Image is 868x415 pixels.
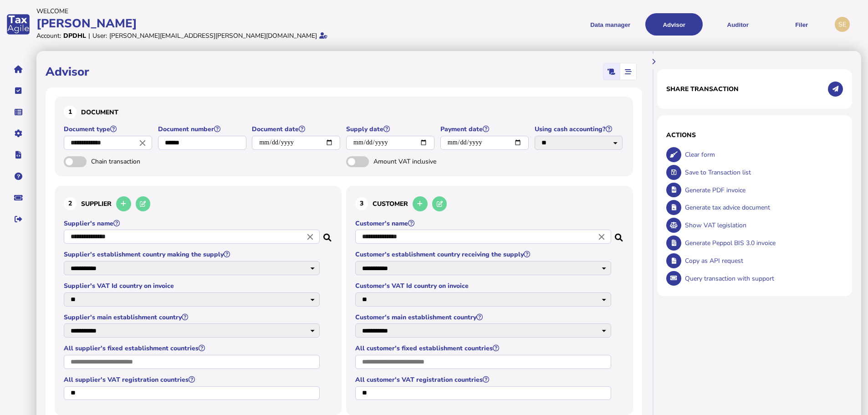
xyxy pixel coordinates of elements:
div: Generate PDF invoice [683,181,843,199]
i: Search for a dummy seller [323,231,332,238]
label: Customer's main establishment country [355,313,613,322]
button: Save transaction [666,165,681,180]
div: [PERSON_NAME][EMAIL_ADDRESS][PERSON_NAME][DOMAIN_NAME] [109,31,317,40]
div: Show VAT legislation [683,216,843,234]
label: Supply date [346,125,436,133]
app-field: Select a document type [64,125,153,156]
label: All customer's VAT registration countries [355,375,613,384]
h3: Customer [355,195,624,213]
button: Data manager [9,102,28,122]
button: Shows a dropdown of Data manager options [582,13,639,36]
label: All supplier's fixed establishment countries [64,344,321,353]
button: Auditor [709,13,766,36]
span: Amount VAT inclusive [373,157,469,166]
button: Tasks [9,81,28,100]
div: Copy as API request [683,252,843,270]
div: Query transaction with support [683,270,843,287]
button: Generate tax advice document [666,200,681,215]
button: Share transaction [828,82,843,97]
label: Customer's establishment country receiving the supply [355,250,613,259]
i: Search for a dummy customer [615,231,624,238]
div: Profile settings [835,17,850,32]
label: Document number [158,125,248,133]
label: Supplier's name [64,219,321,228]
button: Edit selected customer in the database [432,196,447,211]
div: DPDHL [63,31,86,40]
button: Manage settings [9,124,28,143]
h3: Supplier [64,195,332,213]
i: Close [597,232,607,242]
mat-button-toggle: Stepper view [620,63,636,80]
button: Copy data as API request body to clipboard [666,253,681,268]
button: Sign out [9,210,28,229]
label: Supplier's establishment country making the supply [64,250,321,259]
label: Document type [64,125,153,133]
i: Close [305,232,315,242]
button: Edit selected supplier in the database [136,196,151,211]
label: Customer's VAT Id country on invoice [355,282,613,290]
div: Clear form [683,146,843,164]
div: [PERSON_NAME] [36,15,431,31]
button: Add a new customer to the database [413,196,428,211]
label: Supplier's VAT Id country on invoice [64,282,321,290]
label: All customer's fixed establishment countries [355,344,613,353]
button: Shows a dropdown of VAT Advisor options [645,13,703,36]
button: Home [9,60,28,79]
div: User: [92,31,107,40]
div: 1 [64,106,77,118]
div: | [88,31,90,40]
h1: Share transaction [666,85,739,93]
label: Using cash accounting? [535,125,624,133]
button: Show VAT legislation [666,218,681,233]
button: Hide [646,54,661,69]
button: Generate pdf [666,183,681,198]
button: Filer [773,13,830,36]
h1: Advisor [46,64,89,80]
label: Payment date [440,125,530,133]
div: Account: [36,31,61,40]
span: Chain transaction [91,157,187,166]
h3: Document [64,106,624,118]
h1: Actions [666,131,843,139]
i: Email verified [319,32,327,39]
mat-button-toggle: Classic scrolling page view [603,63,620,80]
label: Document date [252,125,342,133]
label: Supplier's main establishment country [64,313,321,322]
button: Raise a support ticket [9,188,28,207]
button: Clear form data from invoice panel [666,147,681,162]
div: Generate tax advice document [683,199,843,216]
button: Query transaction with support [666,271,681,286]
button: Developer hub links [9,145,28,164]
div: 2 [64,197,77,210]
label: All supplier's VAT registration countries [64,375,321,384]
button: Help pages [9,167,28,186]
i: Close [138,138,148,148]
div: Welcome [36,7,431,15]
button: Add a new supplier to the database [116,196,131,211]
div: Save to Transaction list [683,164,843,181]
div: 3 [355,197,368,210]
div: Generate Peppol BIS 3.0 invoice [683,234,843,252]
label: Customer's name [355,219,613,228]
menu: navigate products [436,13,831,36]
